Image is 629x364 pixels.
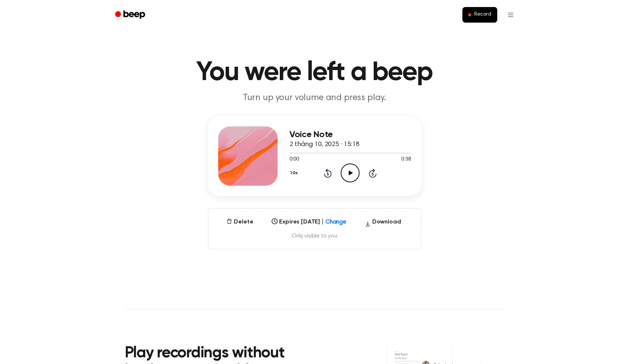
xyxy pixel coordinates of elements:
span: Only visible to you [217,232,412,240]
h1: You were left a beep [125,59,505,86]
span: 0:38 [401,156,411,163]
a: Beep [110,8,152,22]
button: Delete [223,218,256,226]
button: Record [462,7,497,23]
span: Record [474,11,491,18]
button: Download [362,218,404,229]
span: 0:00 [289,156,299,163]
button: Open menu [502,6,520,24]
button: 1.0x [289,167,301,179]
span: 2 tháng 10, 2025 · 15:18 [289,141,360,148]
h3: Voice Note [289,130,411,140]
p: Turn up your volume and press play. [172,92,457,104]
